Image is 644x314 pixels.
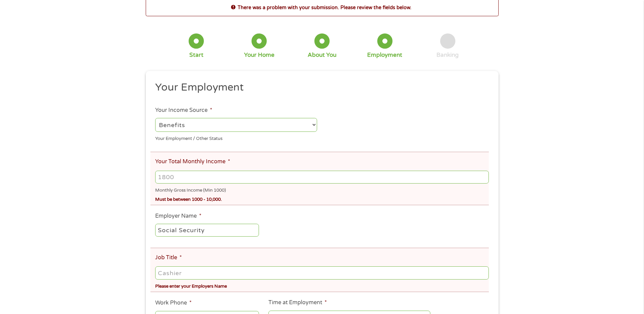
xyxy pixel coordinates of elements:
[155,254,182,261] label: Job Title
[155,171,488,184] input: 1800
[189,51,204,59] div: Start
[155,266,488,279] input: Cashier
[308,51,336,59] div: About You
[155,133,317,142] div: Your Employment / Other Status
[268,299,327,306] label: Time at Employment
[155,224,259,237] input: Walmart
[244,51,275,59] div: Your Home
[155,158,230,165] label: Your Total Monthly Income
[155,107,212,114] label: Your Income Source
[155,213,201,220] label: Employer Name
[155,194,488,203] div: Must be between 1000 - 10,000.
[155,281,488,290] div: Please enter your Employers Name
[367,51,402,59] div: Employment
[155,81,484,94] h2: Your Employment
[155,299,192,307] label: Work Phone
[155,185,488,194] div: Monthly Gross Income (Min 1000)
[146,4,498,11] h2: There was a problem with your submission. Please review the fields below.
[436,51,459,59] div: Banking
